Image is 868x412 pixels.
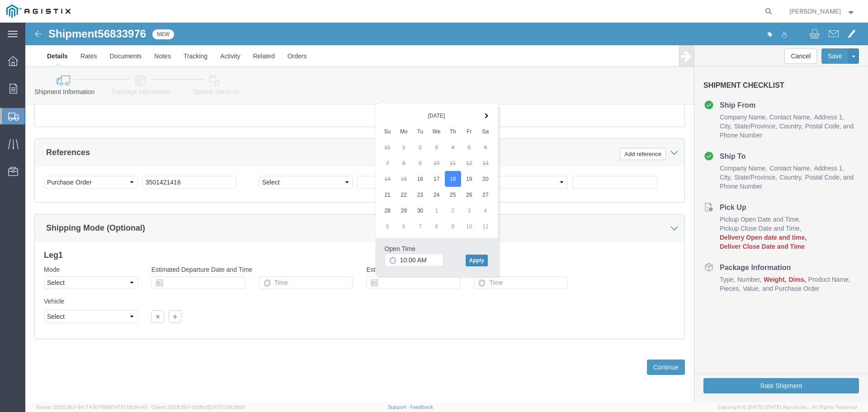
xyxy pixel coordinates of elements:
[789,6,856,17] button: [PERSON_NAME]
[109,404,147,410] span: [DATE] 09:50:40
[789,6,841,16] span: Dave Thomas
[410,404,433,410] a: Feedback
[388,404,410,410] a: Support
[6,5,71,18] img: logo
[718,403,857,411] span: Copyright © [DATE]-[DATE] Agistix Inc., All Rights Reserved
[209,404,245,410] span: [DATE] 09:39:01
[36,404,147,410] span: Server: 2025.19.0-91c74307f99
[151,404,245,410] span: Client: 2025.19.0-129fbcf
[25,23,868,403] iframe: FS Legacy Container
